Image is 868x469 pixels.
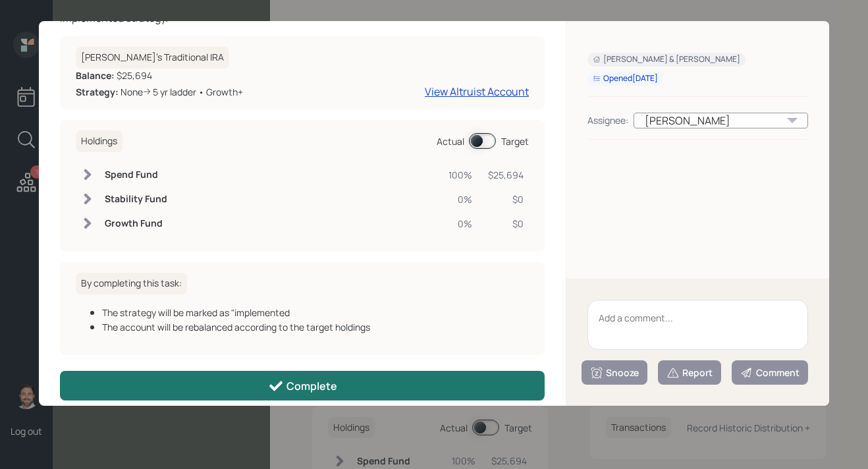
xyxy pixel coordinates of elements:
[488,192,524,206] div: $0
[437,134,464,148] div: Actual
[658,360,721,385] button: Report
[102,306,529,319] div: The strategy will be marked as "implemented
[593,54,740,65] div: [PERSON_NAME] & [PERSON_NAME]
[76,47,229,69] h6: [PERSON_NAME]'s Traditional IRA
[76,86,119,98] b: Strategy:
[76,69,115,82] b: Balance:
[488,217,524,231] div: $0
[590,366,639,379] div: Snooze
[488,168,524,182] div: $25,694
[425,84,529,99] a: View Altruist Account
[593,73,658,84] div: Opened [DATE]
[76,85,243,99] div: None 5 yr ladder • Growth+
[666,366,713,379] div: Report
[105,169,167,180] h6: Spend Fund
[634,113,808,128] div: [PERSON_NAME]
[102,320,529,334] div: The account will be rebalanced according to the target holdings
[448,217,472,231] div: 0%
[448,192,472,206] div: 0%
[76,273,187,294] h6: By completing this task:
[501,134,529,148] div: Target
[732,360,808,385] button: Comment
[105,218,167,229] h6: Growth Fund
[582,360,647,385] button: Snooze
[60,371,545,400] button: Complete
[76,130,122,152] h6: Holdings
[740,366,800,379] div: Comment
[268,378,337,394] div: Complete
[105,194,167,205] h6: Stability Fund
[587,113,628,127] div: Assignee:
[76,69,243,82] div: $25,694
[448,168,472,182] div: 100%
